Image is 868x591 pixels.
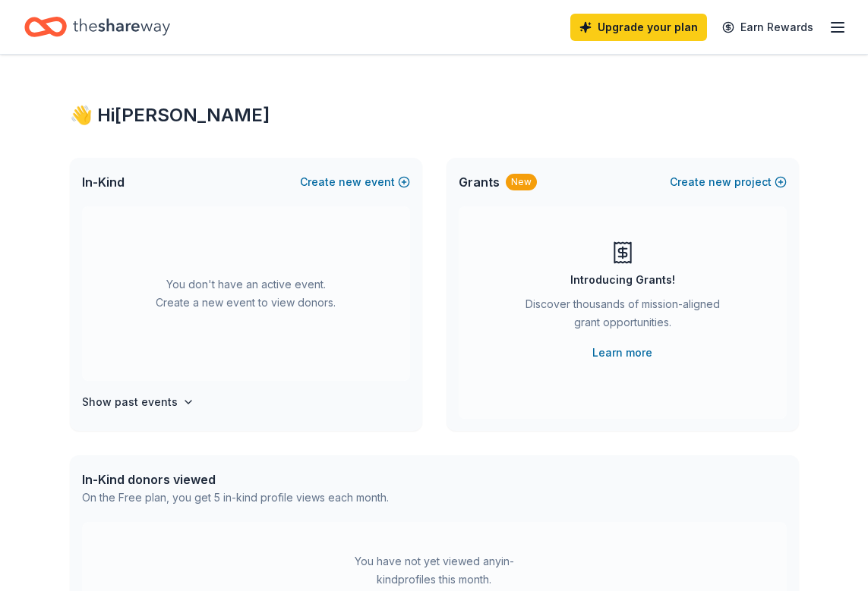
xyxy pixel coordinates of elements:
a: Upgrade your plan [570,14,707,41]
h4: Show past events [82,393,178,411]
div: You have not yet viewed any in-kind profiles this month. [339,552,529,589]
div: 👋 Hi [PERSON_NAME] [70,103,799,127]
button: Createnewevent [300,173,410,191]
span: new [339,173,361,191]
a: Earn Rewards [713,14,822,41]
div: Discover thousands of mission-aligned grant opportunities. [519,295,726,338]
div: You don't have an active event. Create a new event to view donors. [82,206,410,381]
div: On the Free plan, you get 5 in-kind profile views each month. [82,489,389,507]
span: Grants [459,173,500,191]
button: Createnewproject [670,173,787,191]
button: Show past events [82,393,194,411]
span: In-Kind [82,173,125,191]
div: New [506,174,537,190]
div: In-Kind donors viewed [82,470,389,489]
div: Introducing Grants! [570,271,675,289]
span: new [709,173,731,191]
a: Learn more [592,344,652,362]
a: Home [24,9,170,45]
